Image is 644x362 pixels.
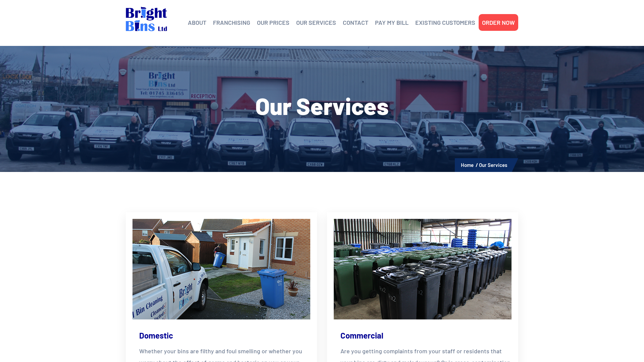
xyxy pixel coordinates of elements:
a: OUR PRICES [257,17,289,27]
a: CONTACT [343,17,368,27]
a: Home [461,162,474,168]
a: ABOUT [188,17,206,27]
a: ORDER NOW [482,17,515,27]
a: Domestic [139,330,173,341]
h1: Our Services [126,94,518,117]
a: PAY MY BILL [375,17,409,27]
li: Our Services [479,161,507,169]
a: FRANCHISING [213,17,250,27]
a: Commercial [340,330,383,341]
a: OUR SERVICES [296,17,336,27]
a: EXISTING CUSTOMERS [415,17,475,27]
